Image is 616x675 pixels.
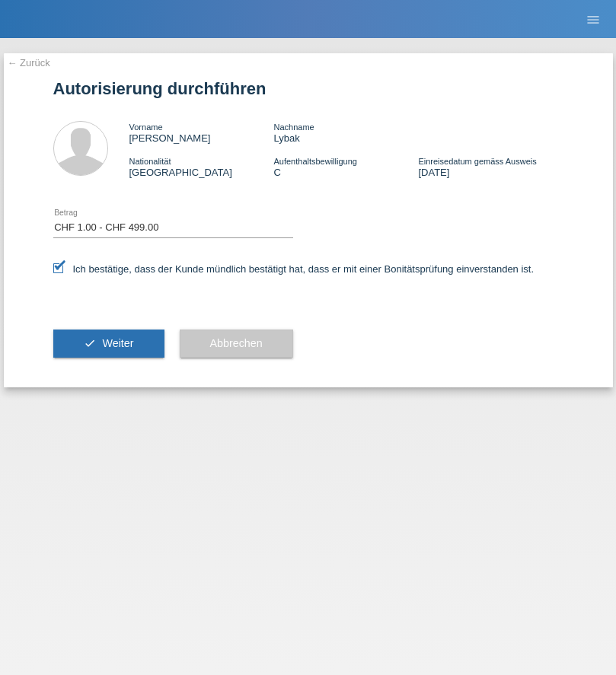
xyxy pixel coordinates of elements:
[586,12,601,27] i: menu
[84,337,96,349] i: check
[8,57,50,68] a: ← Zurück
[273,123,314,132] span: Nachname
[578,14,608,24] a: menu
[53,263,535,275] label: Ich bestätige, dass der Kunde mündlich bestätigt hat, dass er mit einer Bonitätsprüfung einversta...
[210,337,263,349] span: Abbrechen
[273,157,356,166] span: Aufenthaltsbewilligung
[273,155,418,178] div: C
[102,337,133,349] span: Weiter
[53,330,164,358] button: check Weiter
[418,157,536,166] span: Einreisedatum gemäss Ausweis
[129,121,274,144] div: [PERSON_NAME]
[129,157,171,166] span: Nationalität
[273,121,418,144] div: Lybak
[129,155,274,178] div: [GEOGRAPHIC_DATA]
[180,330,293,358] button: Abbrechen
[53,79,563,98] h1: Autorisierung durchführen
[129,123,163,132] span: Vorname
[418,155,563,178] div: [DATE]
